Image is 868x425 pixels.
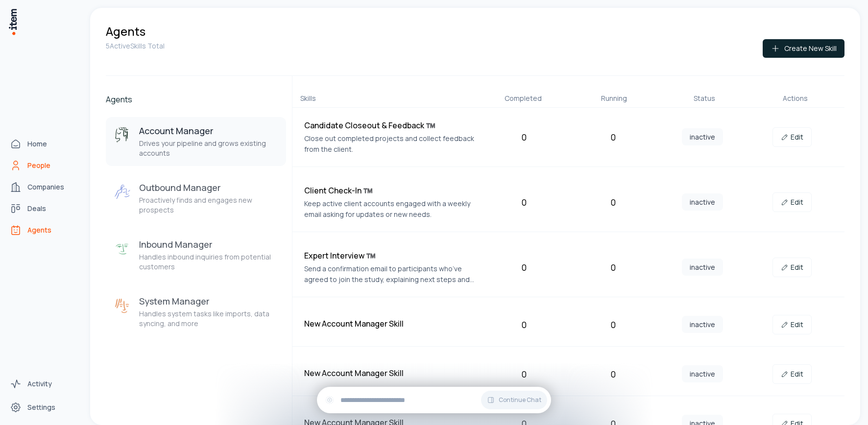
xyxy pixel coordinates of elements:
a: People [6,156,80,175]
button: Account ManagerAccount ManagerDrives your pipeline and grows existing accounts [106,117,286,166]
a: Edit [772,315,812,334]
h3: Inbound Manager [139,238,278,250]
h4: Expert Interview ™️ [304,250,475,261]
p: Keep active client accounts engaged with a weekly email asking for updates or new needs. [304,198,475,220]
img: Account Manager [114,127,131,144]
a: Companies [6,177,80,197]
h4: New Account Manager Skill [304,367,475,379]
div: 0 [483,367,565,381]
div: Actions [754,94,837,103]
h3: System Manager [139,295,278,307]
p: Send a confirmation email to participants who’ve agreed to join the study, explaining next steps ... [304,263,475,285]
h3: Outbound Manager [139,182,278,193]
div: 0 [573,318,654,331]
span: Activity [27,379,52,389]
span: Deals [27,204,46,213]
div: 0 [483,260,565,274]
h4: New Account Manager Skill [304,318,475,330]
h3: Account Manager [139,125,278,137]
button: System ManagerSystem ManagerHandles system tasks like imports, data syncing, and more [106,287,286,336]
span: Home [27,139,47,149]
div: 0 [573,367,654,381]
button: Create New Skill [763,39,844,58]
button: Continue Chat [481,391,547,409]
img: Inbound Manager [114,240,131,258]
button: Outbound ManagerOutbound ManagerProactively finds and engages new prospects [106,174,286,223]
div: Status [663,94,746,103]
a: Edit [772,364,812,384]
span: inactive [682,365,723,382]
div: Continue Chat [317,387,551,413]
a: Edit [772,192,812,212]
span: inactive [682,128,723,145]
div: 0 [573,260,654,274]
span: People [27,161,50,170]
img: Item Brain Logo [8,8,18,36]
h1: Agents [106,24,145,39]
div: Completed [482,94,564,103]
div: 0 [573,130,654,144]
span: Companies [27,182,64,192]
span: inactive [682,316,723,333]
div: 0 [483,130,565,144]
a: Settings [6,398,80,417]
span: inactive [682,259,723,276]
a: Home [6,134,80,154]
a: Agents [6,220,80,240]
a: Deals [6,199,80,218]
div: 0 [573,195,654,209]
div: 0 [483,318,565,331]
p: Handles system tasks like imports, data syncing, and more [139,309,278,329]
p: Drives your pipeline and grows existing accounts [139,139,278,158]
div: Running [573,94,655,103]
p: Proactively finds and engages new prospects [139,195,278,215]
a: Activity [6,374,80,394]
h2: Agents [106,94,286,105]
div: 0 [483,195,565,209]
span: Agents [27,225,51,235]
img: Outbound Manager [114,184,131,201]
span: Settings [27,402,55,412]
button: Inbound ManagerInbound ManagerHandles inbound inquiries from potential customers [106,231,286,280]
a: Edit [772,258,812,277]
a: Edit [772,127,812,147]
p: Handles inbound inquiries from potential customers [139,252,278,272]
span: Continue Chat [499,396,541,404]
h4: Client Check-In ™️ [304,185,475,196]
p: 5 Active Skills Total [106,41,165,51]
img: System Manager [114,297,131,315]
p: Close out completed projects and collect feedback from the client. [304,133,475,155]
span: inactive [682,193,723,211]
div: Skills [300,94,474,103]
h4: Candidate Closeout & Feedback ™️ [304,119,475,131]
